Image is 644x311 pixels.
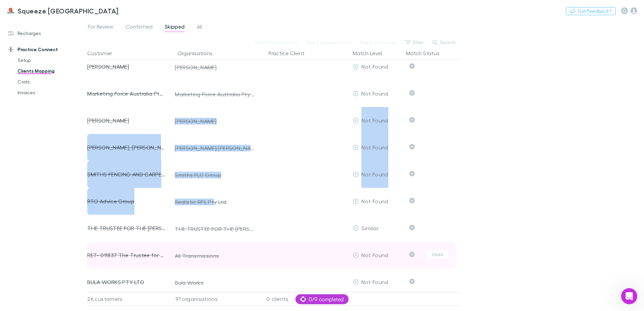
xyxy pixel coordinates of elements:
span: Skipped [165,23,185,32]
svg: Skipped [409,90,415,96]
h3: Squeeze [GEOGRAPHIC_DATA] [18,7,119,15]
div: Bula Works [175,279,256,286]
span: Not Found [361,63,388,70]
button: Match Level [353,46,390,60]
svg: Skipped [409,63,415,69]
span: Similar [361,225,379,231]
button: Messages [45,210,90,237]
div: THE TRUSTEE FOR THE [PERSON_NAME] FAMILY TRUST [87,215,165,242]
span: Confirmed [126,23,153,32]
button: Skip0 customers [355,38,402,46]
button: Skip0 organisations [302,38,355,46]
div: [PERSON_NAME] [87,107,165,134]
svg: Skipped [409,198,415,203]
div: All Transmissions [175,252,256,259]
div: THE TRUSTEE FOR THE [PERSON_NAME] FAMILY TRUST [175,226,256,232]
div: Setup BECS/BACS Direct Debit on Stripe [10,178,125,191]
a: Squeeze [GEOGRAPHIC_DATA] [3,3,123,19]
a: Recharges [1,28,91,39]
div: The purpose of Email Headers (CC & Reply-To) in Setup [14,162,113,176]
div: Profile image for Alex [14,95,27,108]
button: Search for help [10,143,125,156]
div: [PERSON_NAME] [87,53,165,80]
div: Ask a question [7,118,128,136]
div: [PERSON_NAME] [175,64,256,71]
iframe: Intercom live chat [621,288,637,304]
a: Costs [11,76,91,87]
div: RTO Advice Group [87,188,165,215]
span: Not Found [361,90,388,97]
div: Profile image for AlexI've raised this with our team. I'll get this export for you shortly, and i... [7,89,128,114]
svg: Skipped [409,117,415,123]
div: RET- 011837 The Trustee for Markham Family Trust [87,242,165,269]
div: 0 clients [259,292,350,306]
span: Not Found [361,171,388,177]
div: 26 customers [87,292,168,306]
a: Invoices [11,87,91,98]
span: Not Found [361,198,388,204]
span: Help [107,227,118,232]
span: All [197,23,202,32]
button: Match Status [406,46,448,60]
div: SMITHS FENCING AND CARPENTRY PTY LTD [87,161,165,188]
span: Not Found [361,279,388,285]
div: Ask a question [14,124,113,131]
a: Practice Connect [1,44,91,55]
svg: Skipped [409,171,415,176]
svg: Skipped [409,252,415,257]
svg: Skipped [409,144,415,149]
div: Smiths FLC Group [175,172,256,178]
div: BULA WORKS PTY LTD [87,269,165,296]
div: [PERSON_NAME], [PERSON_NAME] [87,134,165,161]
span: Messages [56,227,79,232]
button: Organisations [178,46,221,60]
div: Setup BECS/BACS Direct Debit on Stripe [14,181,113,188]
button: Search [429,38,460,46]
div: [PERSON_NAME] [30,102,69,109]
div: • 1h ago [70,102,90,109]
button: Practice Client [268,46,313,60]
div: Marketing Force Australia Pty Ltd [87,80,165,107]
div: Close [116,11,128,23]
div: 91 organisations [168,292,259,306]
p: How can we help? [13,59,121,71]
svg: Skipped [409,279,415,284]
button: Undo [427,250,448,258]
span: For Review [88,23,114,32]
div: How to bulk import charges [14,194,113,201]
div: Recent messageProfile image for AlexI've raised this with our team. I'll get this export for you ... [7,79,128,114]
div: Marketing Force Australia Pty Ltd [175,91,256,98]
button: Got Feedback? [566,7,616,15]
svg: Skipped [409,225,415,230]
div: [PERSON_NAME] [PERSON_NAME] [175,145,256,151]
button: Filter [402,38,428,46]
span: Home [15,227,30,232]
span: Search for help [14,146,55,153]
button: Confirm0 matches [250,38,302,46]
img: Squeeze North Sydney's Logo [7,7,15,15]
span: Not Found [361,117,388,124]
div: Do you email a PDF copy of the invoice to clients? [10,203,125,223]
span: I've raised this with our team. I'll get this export for you shortly, and i've raised a ticket to... [30,95,333,101]
div: How to bulk import charges [10,191,125,203]
div: The purpose of Email Headers (CC & Reply-To) in Setup [10,159,125,178]
span: Not Found [361,252,388,258]
div: Realistic RPL Pty Ltd [175,199,256,205]
button: Customer [87,46,120,60]
a: Setup [11,55,91,66]
div: [PERSON_NAME] [175,118,256,125]
p: Hi Squeeze 👋 [13,48,121,59]
div: Do you email a PDF copy of the invoice to clients? [14,206,113,220]
span: Not Found [361,144,388,150]
button: Help [90,210,135,237]
div: Profile image for Alex [13,11,27,24]
div: Recent message [14,85,121,92]
a: Clients Mapping [11,66,91,76]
